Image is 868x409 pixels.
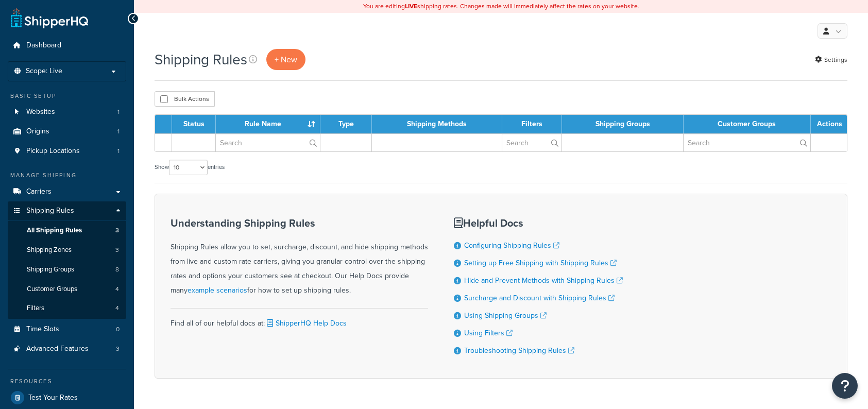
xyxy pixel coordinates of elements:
[115,226,119,235] span: 3
[8,241,126,260] a: Shipping Zones 3
[464,345,574,356] a: Troubleshooting Shipping Rules
[8,260,126,279] a: Shipping Groups 8
[265,318,347,329] a: ShipperHQ Help Docs
[405,2,417,11] b: LIVE
[811,115,847,133] th: Actions
[684,134,810,151] input: Search
[155,160,225,175] label: Show entries
[562,115,684,133] th: Shipping Groups
[8,182,126,201] a: Carriers
[171,308,428,331] div: Find all of our helpful docs at:
[216,115,320,133] th: Rule Name
[117,108,120,116] span: 1
[116,345,120,353] span: 3
[26,41,61,50] span: Dashboard
[832,373,858,399] button: Open Resource Center
[28,394,78,402] span: Test Your Rates
[26,345,89,353] span: Advanced Features
[815,53,847,67] a: Settings
[27,285,77,294] span: Customer Groups
[8,377,126,386] div: Resources
[8,103,126,122] a: Websites 1
[502,115,562,133] th: Filters
[464,258,617,268] a: Setting up Free Shipping with Shipping Rules
[454,217,623,229] h3: Helpful Docs
[8,299,126,318] a: Filters 4
[171,217,428,229] h3: Understanding Shipping Rules
[115,246,119,254] span: 3
[172,115,216,133] th: Status
[8,221,126,240] a: All Shipping Rules 3
[8,241,126,260] li: Shipping Zones
[27,304,44,313] span: Filters
[8,339,126,359] li: Advanced Features
[115,265,119,274] span: 8
[8,142,126,161] li: Pickup Locations
[464,275,623,286] a: Hide and Prevent Methods with Shipping Rules
[8,201,126,319] li: Shipping Rules
[8,280,126,299] a: Customer Groups 4
[8,221,126,240] li: All Shipping Rules
[115,285,119,294] span: 4
[502,134,561,151] input: Search
[8,299,126,318] li: Filters
[117,147,120,156] span: 1
[320,115,372,133] th: Type
[27,226,82,235] span: All Shipping Rules
[8,122,126,141] a: Origins 1
[8,36,126,55] a: Dashboard
[8,320,126,339] li: Time Slots
[8,339,126,359] a: Advanced Features 3
[216,134,320,151] input: Search
[27,246,72,254] span: Shipping Zones
[464,310,547,321] a: Using Shipping Groups
[27,265,74,274] span: Shipping Groups
[26,67,62,76] span: Scope: Live
[684,115,811,133] th: Customer Groups
[11,8,88,28] a: ShipperHQ Home
[464,240,559,251] a: Configuring Shipping Rules
[169,160,208,175] select: Showentries
[8,103,126,122] li: Websites
[372,115,502,133] th: Shipping Methods
[8,388,126,407] a: Test Your Rates
[117,127,120,136] span: 1
[464,328,513,338] a: Using Filters
[26,127,49,136] span: Origins
[8,280,126,299] li: Customer Groups
[26,207,74,215] span: Shipping Rules
[8,92,126,100] div: Basic Setup
[188,285,247,296] a: example scenarios
[26,188,52,196] span: Carriers
[8,201,126,220] a: Shipping Rules
[155,91,215,107] button: Bulk Actions
[26,325,59,334] span: Time Slots
[8,142,126,161] a: Pickup Locations 1
[155,49,247,70] h1: Shipping Rules
[464,293,615,303] a: Surcharge and Discount with Shipping Rules
[8,171,126,180] div: Manage Shipping
[26,147,80,156] span: Pickup Locations
[171,217,428,298] div: Shipping Rules allow you to set, surcharge, discount, and hide shipping methods from live and cus...
[8,320,126,339] a: Time Slots 0
[116,325,120,334] span: 0
[26,108,55,116] span: Websites
[8,260,126,279] li: Shipping Groups
[266,49,305,70] p: + New
[115,304,119,313] span: 4
[8,122,126,141] li: Origins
